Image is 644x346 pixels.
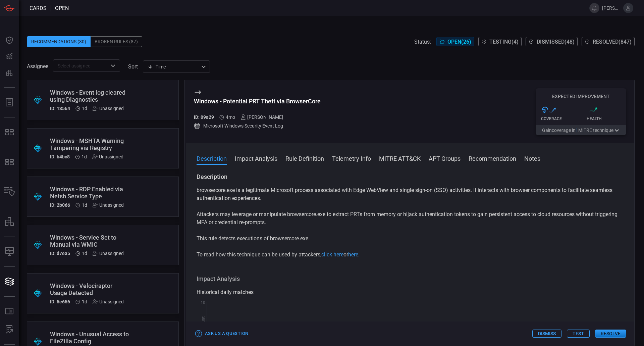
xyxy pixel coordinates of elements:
[82,106,87,111] span: Sep 29, 2025 4:44 AM
[148,63,199,70] div: Time
[55,5,69,11] span: open
[197,288,624,296] div: Historical daily matches
[526,37,578,46] button: Dismissed(48)
[1,32,17,48] button: Dashboard
[194,122,321,129] div: Microsoft Windows Security Event Log
[201,300,205,305] text: 10
[489,39,519,45] span: Testing ( 4 )
[226,114,235,120] span: Jun 09, 2025 2:19 AM
[50,282,130,296] div: Windows - Velociraptor Usage Detected
[332,154,371,162] button: Telemetry Info
[602,5,621,11] span: [PERSON_NAME].[PERSON_NAME]
[50,331,135,345] div: Windows - Unusual Access to FileZilla Config
[593,39,632,45] span: Resolved ( 847 )
[91,36,142,47] div: Broken Rules (87)
[235,154,277,162] button: Impact Analysis
[27,36,91,47] div: Recommendations (30)
[240,114,283,120] div: [PERSON_NAME]
[197,235,624,243] p: This rule detects executions of browsercore.exe.
[1,48,17,64] button: Detections
[1,214,17,230] button: assets
[82,251,87,256] span: Sep 29, 2025 4:44 AM
[50,299,70,304] h5: ID: 5e656
[82,154,87,159] span: Sep 29, 2025 4:44 AM
[93,251,124,256] div: Unassigned
[536,125,626,135] button: Gaincoverage in1MITRE technique
[1,322,17,338] button: ALERT ANALYSIS
[429,154,461,162] button: APT Groups
[1,94,17,110] button: Reports
[108,61,118,70] button: Open
[348,251,358,258] a: here
[1,154,17,170] button: MITRE - Detection Posture
[50,234,130,248] div: Windows - Service Set to Manual via WMIC
[197,275,624,283] h3: Impact Analysis
[469,154,516,162] button: Recommendation
[128,63,138,70] label: sort
[82,299,87,304] span: Sep 29, 2025 4:43 AM
[194,329,250,339] button: Ask Us a Question
[30,5,47,11] span: Cards
[93,202,124,208] div: Unassigned
[50,106,70,111] h5: ID: 13564
[285,154,324,162] button: Rule Definition
[582,37,635,46] button: Resolved(847)
[532,330,561,338] button: Dismiss
[197,186,624,202] p: browsercore.exe is a legitimate Microsoft process associated with Edge WebView and single sign-on...
[194,114,214,120] h5: ID: 09a29
[1,274,17,290] button: Cards
[197,173,624,181] h3: Description
[50,89,130,103] div: Windows - Event log cleared using Diagnostics
[537,39,575,45] span: Dismissed ( 48 )
[50,251,70,256] h5: ID: d7e35
[92,154,123,159] div: Unassigned
[194,98,321,105] div: Windows - Potential PRT Theft via BrowserCore
[1,124,17,140] button: MITRE - Exposures
[379,154,421,162] button: MITRE ATT&CK
[93,106,124,111] div: Unassigned
[197,210,624,227] p: Attackers may leverage or manipulate browsercore.exe to extract PRTs from memory or hijack authen...
[414,39,431,45] span: Status:
[27,63,48,69] span: Assignee
[1,184,17,200] button: Inventory
[197,154,227,162] button: Description
[1,303,17,319] button: Rule Catalog
[197,251,624,259] p: To read how this technique can be used by attackers, or .
[436,37,474,46] button: Open(26)
[50,154,70,159] h5: ID: b4bc8
[55,61,107,70] input: Select assignee
[447,39,471,45] span: Open ( 26 )
[595,330,626,338] button: Resolve
[50,186,130,200] div: Windows - RDP Enabled via Netsh Service Type
[93,299,124,304] div: Unassigned
[587,116,627,121] div: Health
[1,244,17,260] button: Compliance Monitoring
[50,137,130,151] div: Windows - MSHTA Warning Tampering via Registry
[50,202,70,208] h5: ID: 2b066
[1,64,17,81] button: Preventions
[576,128,578,133] span: 1
[567,330,590,338] button: Test
[478,37,522,46] button: Testing(4)
[536,94,626,99] h5: Expected Improvement
[541,116,581,121] div: Coverage
[524,154,540,162] button: Notes
[321,251,343,258] a: click here
[82,202,87,208] span: Sep 29, 2025 4:44 AM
